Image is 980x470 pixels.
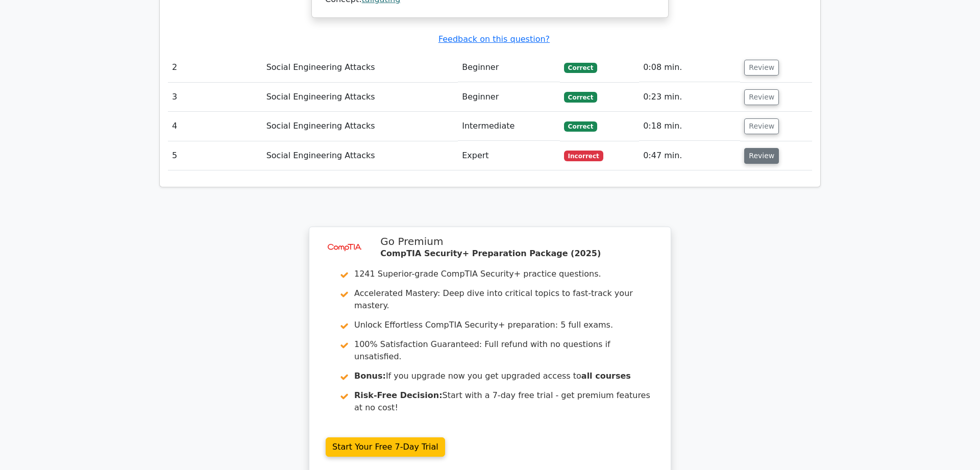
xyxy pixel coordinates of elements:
[639,53,740,82] td: 0:08 min.
[168,112,262,141] td: 4
[744,148,779,164] button: Review
[639,83,740,112] td: 0:23 min.
[458,83,560,112] td: Beginner
[458,53,560,82] td: Beginner
[262,83,458,112] td: Social Engineering Attacks
[458,141,560,170] td: Expert
[744,89,779,105] button: Review
[458,112,560,141] td: Intermediate
[168,83,262,112] td: 3
[744,118,779,134] button: Review
[639,112,740,141] td: 0:18 min.
[262,112,458,141] td: Social Engineering Attacks
[168,53,262,82] td: 2
[744,60,779,76] button: Review
[438,34,550,44] a: Feedback on this question?
[262,141,458,170] td: Social Engineering Attacks
[262,53,458,82] td: Social Engineering Attacks
[168,141,262,170] td: 5
[564,63,597,73] span: Correct
[564,92,597,102] span: Correct
[564,151,603,161] span: Incorrect
[564,121,597,132] span: Correct
[639,141,740,170] td: 0:47 min.
[326,437,445,457] a: Start Your Free 7-Day Trial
